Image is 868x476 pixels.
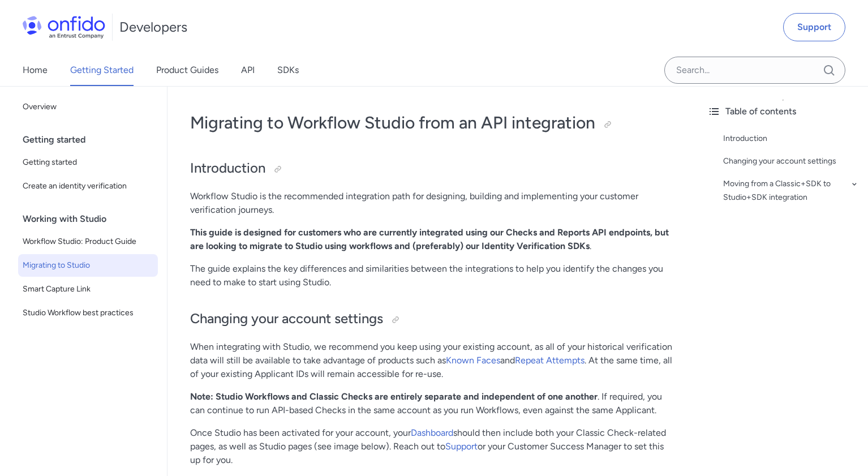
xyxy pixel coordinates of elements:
strong: Note: Studio Workflows and Classic Checks are entirely separate and independent of one another [190,391,598,402]
a: Getting Started [70,54,134,86]
span: Studio Workflow best practices [23,306,153,320]
a: Studio Workflow best practices [18,302,158,324]
a: Known Faces [446,355,500,366]
div: Table of contents [707,105,859,118]
a: Introduction [723,132,859,145]
a: Overview [18,96,158,118]
a: Home [23,54,48,86]
strong: This guide is designed for customers who are currently integrated using our Checks and Reports AP... [190,227,669,251]
span: Create an identity verification [23,179,153,193]
a: Changing your account settings [723,155,859,168]
a: SDKs [277,54,299,86]
a: API [241,54,255,86]
a: Dashboard [411,427,453,438]
h2: Introduction [190,159,676,178]
a: Getting started [18,151,158,174]
p: . [190,226,676,253]
p: When integrating with Studio, we recommend you keep using your existing account, as all of your h... [190,340,676,381]
a: Support [783,13,845,41]
div: Working with Studio [23,208,162,230]
span: Migrating to Studio [23,259,153,272]
div: Getting started [23,128,162,151]
span: Getting started [23,156,153,169]
h1: Developers [119,18,187,36]
a: Smart Capture Link [18,278,158,301]
a: Support [445,441,478,452]
a: Workflow Studio: Product Guide [18,230,158,253]
span: Overview [23,100,153,114]
span: Workflow Studio: Product Guide [23,235,153,248]
p: Workflow Studio is the recommended integration path for designing, building and implementing your... [190,190,676,217]
a: Moving from a Classic+SDK to Studio+SDK integration [723,177,859,204]
h1: Migrating to Workflow Studio from an API integration [190,112,676,134]
span: Smart Capture Link [23,282,153,296]
img: Onfido Logo [23,16,105,38]
p: . If required, you can continue to run API-based Checks in the same account as you run Workflows,... [190,390,676,417]
a: Migrating to Studio [18,254,158,277]
p: Once Studio has been activated for your account, your should then include both your Classic Check... [190,426,676,467]
h2: Changing your account settings [190,310,676,329]
input: Onfido search input field [664,57,845,84]
a: Product Guides [156,54,218,86]
p: The guide explains the key differences and similarities between the integrations to help you iden... [190,262,676,289]
a: Create an identity verification [18,175,158,198]
a: Repeat Attempts [515,355,585,366]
